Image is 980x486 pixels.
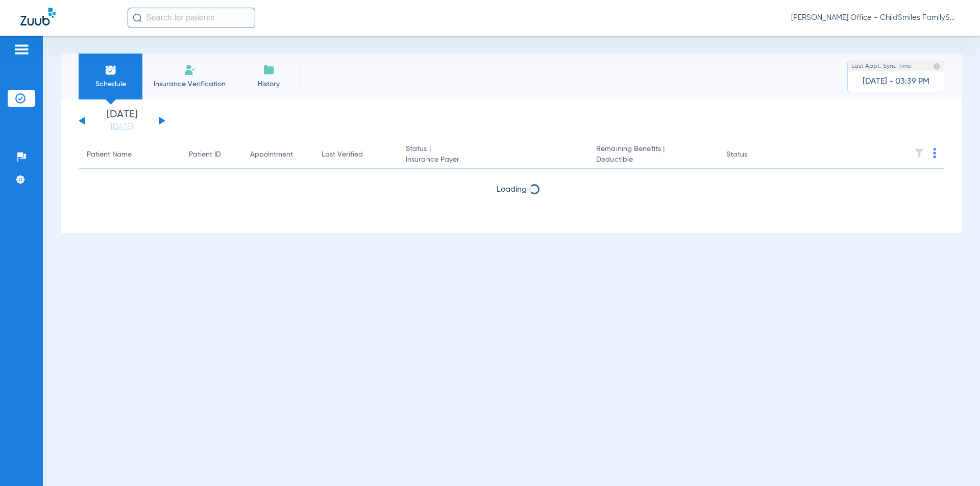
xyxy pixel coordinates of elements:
div: Patient Name [87,149,132,160]
th: Status | [398,141,588,169]
img: Schedule [105,64,117,76]
img: Manual Insurance Verification [184,64,196,76]
img: Zuub Logo [20,8,56,25]
span: Schedule [86,79,135,89]
img: History [263,64,275,76]
img: filter.svg [914,148,924,158]
div: Patient ID [189,149,221,160]
span: Deductible [596,155,709,165]
span: Insurance Verification [150,79,229,89]
a: [DATE] [91,122,153,132]
img: hamburger-icon [13,43,30,56]
span: Loading [497,186,527,194]
div: Appointment [250,149,305,160]
img: group-dot-blue.svg [933,148,936,158]
img: Search Icon [133,13,142,22]
img: last sync help info [933,63,940,70]
span: Insurance Payer [406,155,580,165]
span: Last Appt. Sync Time: [851,61,913,71]
input: Search for patients [128,8,255,28]
span: History [244,79,293,89]
span: [DATE] - 03:39 PM [863,76,929,87]
div: Last Verified [322,149,363,160]
th: Remaining Benefits | [588,141,718,169]
th: Status [718,141,787,169]
div: Patient Name [87,149,173,160]
span: [PERSON_NAME] Office - ChildSmiles FamilySmiles - [PERSON_NAME] Dental Professional Association -... [791,13,960,23]
div: Patient ID [189,149,234,160]
div: Appointment [250,149,293,160]
li: [DATE] [91,110,153,132]
div: Last Verified [322,149,389,160]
